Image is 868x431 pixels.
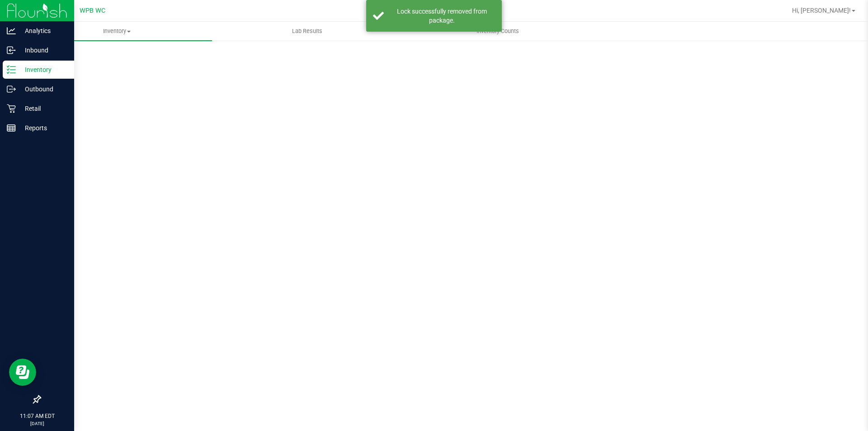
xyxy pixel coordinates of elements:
[16,103,70,114] p: Retail
[389,7,495,25] div: Lock successfully removed from package.
[80,7,105,14] span: WPB WC
[16,84,70,95] p: Outbound
[7,26,16,35] inline-svg: Analytics
[280,27,335,35] span: Lab Results
[9,359,36,386] iframe: Resource center
[16,64,70,75] p: Inventory
[16,25,70,36] p: Analytics
[7,123,16,133] inline-svg: Reports
[4,420,70,427] p: [DATE]
[792,7,851,14] span: Hi, [PERSON_NAME]!
[16,123,70,133] p: Reports
[7,85,16,94] inline-svg: Outbound
[22,27,212,35] span: Inventory
[212,22,402,41] a: Lab Results
[7,46,16,55] inline-svg: Inbound
[7,65,16,74] inline-svg: Inventory
[22,22,212,41] a: Inventory
[16,45,70,56] p: Inbound
[7,104,16,113] inline-svg: Retail
[4,412,70,420] p: 11:07 AM EDT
